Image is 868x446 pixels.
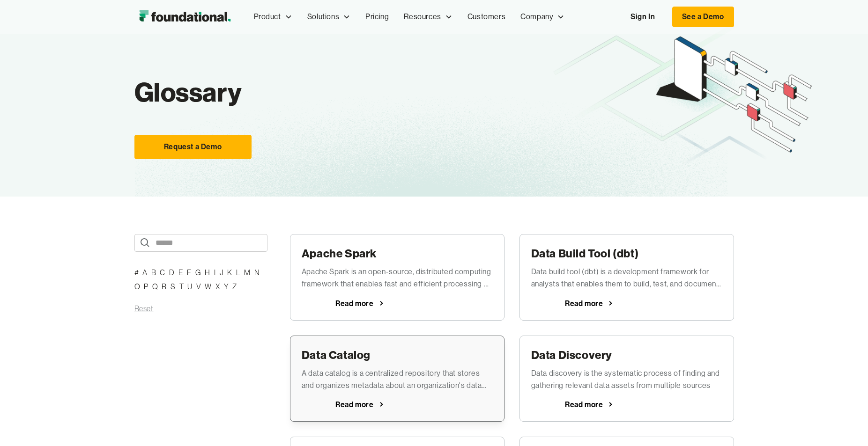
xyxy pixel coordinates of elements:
div: Solutions [300,1,358,32]
span: F [187,267,192,279]
div: Company [520,11,553,23]
div: Resources [404,11,441,23]
div: Data discovery is the systematic process of finding and gathering relevant data assets from multi... [531,367,722,391]
span: W [205,281,212,293]
h2: Data Build Tool (dbt) [531,246,722,262]
div: Read more [565,401,603,408]
span: D [169,267,175,279]
a: Data CatalogA data catalog is a centralized repository that stores and organizes metadata about a... [290,336,504,422]
div: Data build tool (dbt) is a development framework for analysts that enables them to build, test, a... [531,266,722,290]
span: Z [232,281,237,293]
span: V [196,281,201,293]
span: # [134,267,139,279]
a: Data DiscoveryData discovery is the systematic process of finding and gathering relevant data ass... [519,336,734,422]
iframe: Chat Widget [821,401,868,446]
h2: Apache Spark [302,246,493,262]
a: See a Demo [672,7,734,27]
div: Apache Spark is an open-source, distributed computing framework that enables fast and efficient p... [302,266,493,290]
span: J [220,267,224,279]
h1: Glossary [134,76,397,108]
span: Y [224,281,229,293]
div: Solutions [307,11,339,23]
span: M [244,267,251,279]
span: N [254,267,260,279]
div: Read more [565,300,603,307]
span: S [171,281,176,293]
span: K [227,267,232,279]
img: Foundational Logo [134,7,235,26]
a: Apache SparkApache Spark is an open-source, distributed computing framework that enables fast and... [290,234,504,321]
a: Customers [460,1,513,32]
span: B [151,267,156,279]
a: home [134,7,235,26]
div: Product [246,1,300,32]
div: Read more [335,300,373,307]
a: Reset [134,304,154,313]
span: C [160,267,165,279]
span: Q [152,281,158,293]
div: Company [513,1,572,32]
a: Request a Demo [134,135,252,159]
div: A data catalog is a centralized repository that stores and organizes metadata about an organizati... [302,367,493,391]
span: O [134,281,141,293]
span: T [179,281,184,293]
span: L [236,267,241,279]
a: Pricing [358,1,396,32]
span: I [214,267,216,279]
span: R [162,281,167,293]
div: Resources [396,1,460,32]
span: G [195,267,201,279]
span: A [142,267,148,279]
span: U [187,281,193,293]
div: Product [254,11,281,23]
form: Glossary Filters [134,234,267,315]
h2: Data Catalog [302,347,493,363]
div: Read more [335,401,373,408]
span: H [205,267,210,279]
span: X [215,281,220,293]
h2: Data Discovery [531,347,722,363]
a: Data Build Tool (dbt)Data build tool (dbt) is a development framework for analysts that enables t... [519,234,734,321]
span: E [178,267,184,279]
a: Sign In [621,7,664,27]
span: P [144,281,148,293]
